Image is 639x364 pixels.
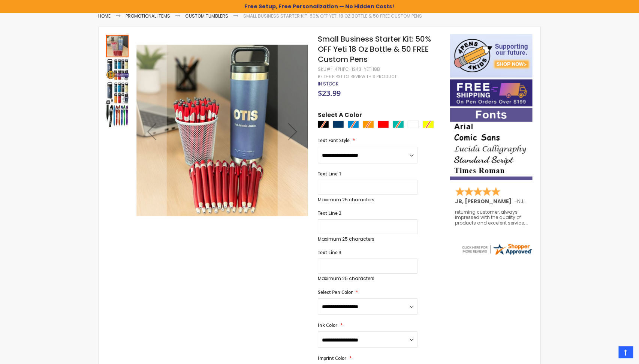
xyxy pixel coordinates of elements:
span: In stock [318,81,338,87]
span: Text Line 3 [318,249,341,256]
div: 4PHPC-1243-YETI18B [335,66,380,72]
p: Maximum 25 characters [318,197,418,203]
img: 4pens 4 kids [450,34,533,78]
img: font-personalization-examples [450,108,533,180]
div: Small Business Starter Kit: 50% OFF Yeti 18 Oz Bottle & 50 FREE Custom Pens [106,81,129,104]
div: Navy Blue [333,121,344,128]
span: NJ [518,198,527,205]
img: 4pens.com widget logo [461,243,533,256]
span: Imprint Color [318,355,346,361]
span: - , [515,198,580,205]
span: Text Line 2 [318,210,341,216]
span: $23.99 [318,88,341,98]
span: JB, [PERSON_NAME] [455,198,515,205]
span: Text Font Style [318,137,350,144]
div: Small Business Starter Kit: 50% OFF Yeti 18 Oz Bottle & 50 FREE Custom Pens [106,34,129,57]
img: Small Business Starter Kit: 50% OFF Yeti 18 Oz Bottle & 50 FREE Custom Pens [136,45,308,216]
img: Small Business Starter Kit: 50% OFF Yeti 18 Oz Bottle & 50 FREE Custom Pens [106,58,129,81]
span: Select Pen Color [318,289,353,295]
img: Small Business Starter Kit: 50% OFF Yeti 18 Oz Bottle & 50 FREE Custom Pens [106,105,129,127]
span: Text Line 1 [318,171,341,177]
li: Small Business Starter Kit: 50% OFF Yeti 18 Oz Bottle & 50 FREE Custom Pens [244,13,422,19]
div: Previous [137,34,167,229]
div: returning customer, always impressed with the quality of products and excelent service, will retu... [455,210,528,226]
strong: SKU [318,66,332,72]
div: Red [378,121,389,128]
a: 4pens.com certificate URL [461,251,533,258]
a: Home [99,13,111,19]
img: Small Business Starter Kit: 50% OFF Yeti 18 Oz Bottle & 50 FREE Custom Pens [106,81,129,104]
div: Small Business Starter Kit: 50% OFF Yeti 18 Oz Bottle & 50 FREE Custom Pens [106,104,129,127]
p: Maximum 25 characters [318,236,418,242]
div: Small Business Starter Kit: 50% OFF Yeti 18 Oz Bottle & 50 FREE Custom Pens [106,57,129,81]
a: Custom Tumblers [186,13,229,19]
div: Next [278,34,308,229]
span: Ink Color [318,322,337,328]
div: Availability [318,81,338,87]
span: Select A Color [318,111,362,121]
a: Promotional Items [126,13,171,19]
img: Free shipping on orders over $199 [450,79,533,106]
div: White [408,121,419,128]
a: Top [619,346,633,358]
span: Small Business Starter Kit: 50% OFF Yeti 18 Oz Bottle & 50 FREE Custom Pens [318,34,431,64]
a: Be the first to review this product [318,74,397,79]
p: Maximum 25 characters [318,276,418,282]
